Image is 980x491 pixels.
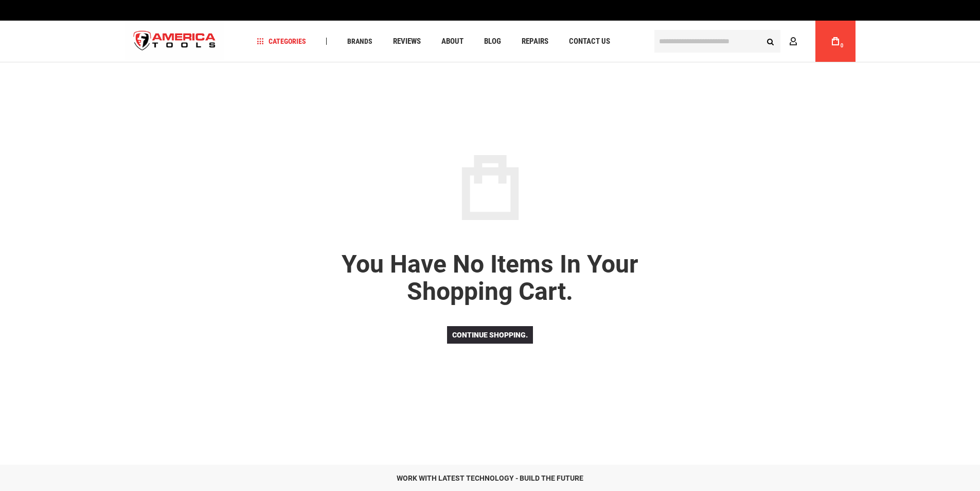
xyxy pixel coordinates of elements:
a: Contact Us [564,35,615,48]
a: Brands [343,35,377,48]
span: Repairs [522,38,548,45]
span: About [441,38,464,45]
img: America Tools [125,22,225,61]
span: Reviews [393,38,421,45]
p: You have no items in your shopping cart. [305,251,675,306]
span: Brands [347,38,372,45]
span: Categories [257,38,306,45]
span: Blog [484,38,501,45]
span: 0 [841,43,844,48]
a: Reviews [388,35,425,48]
a: 0 [826,21,845,62]
button: Search [761,31,780,51]
a: Blog [479,35,506,48]
a: Continue shopping. [447,326,533,344]
a: About [437,35,468,48]
a: Repairs [517,35,553,48]
a: store logo [125,22,225,61]
a: Categories [252,35,311,48]
span: Contact Us [569,38,610,45]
